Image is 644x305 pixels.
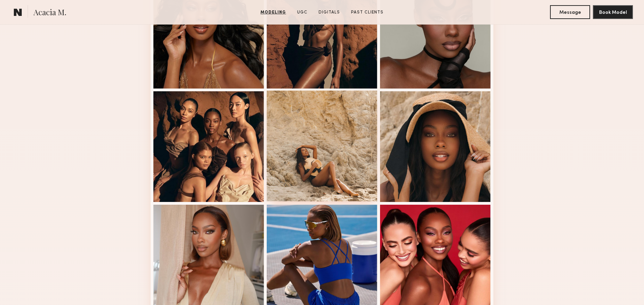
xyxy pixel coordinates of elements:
a: Past Clients [348,9,386,16]
button: Book Model [593,5,633,19]
a: Modeling [258,9,289,16]
a: Book Model [593,9,633,15]
button: Message [550,5,590,19]
span: Acacia M. [34,7,66,19]
a: Digitals [316,9,343,16]
a: UGC [294,9,310,16]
